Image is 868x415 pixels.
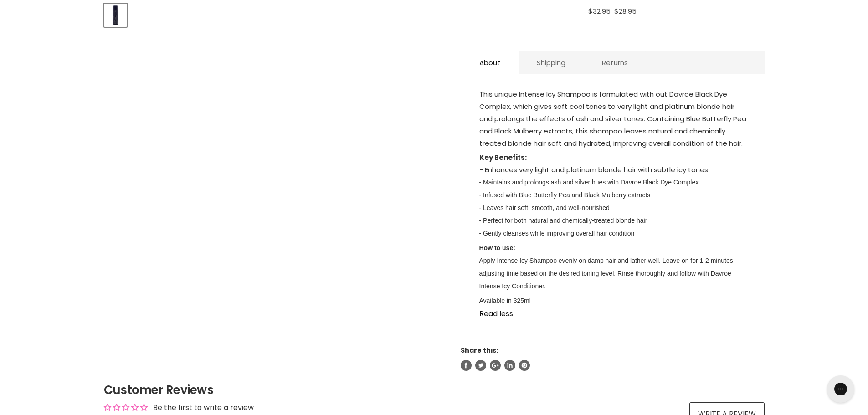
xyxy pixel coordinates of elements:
span: - Perfect for both natural and chemically-treated blonde hair [479,217,647,224]
a: Shipping [519,51,584,74]
span: Share this: [461,346,498,355]
span: - Leaves hair soft, smooth, and well-nourished [479,204,610,211]
span: This unique Intense Icy Shampoo is formulated with out Davroe Black Dye Complex, which gives soft... [479,89,746,148]
div: Product thumbnails [103,1,446,27]
div: Be the first to write a review [153,403,254,413]
span: - Maintains and prolongs ash and silver hues with Davroe Black Dye Complex. [479,179,701,186]
span: $32.95 [588,6,611,16]
aside: Share this: [461,346,765,371]
strong: Key Benefits: [479,153,527,162]
p: - Enhances very light and platinum blonde hair with subtle icy tones [479,151,746,241]
span: $28.95 [614,6,637,16]
a: About [461,51,519,74]
a: Returns [584,51,646,74]
span: - Gently cleanses while improving overall hair condition [479,230,635,237]
iframe: Gorgias live chat messenger [822,372,859,406]
img: Davroe Beyond Blonde Intense Icy Shampoo [105,5,126,26]
div: Average rating is 0.00 stars [104,402,148,413]
a: Read less [479,304,746,318]
h2: Customer Reviews [104,382,765,398]
span: Apply Intense Icy Shampoo evenly on damp hair and lather well. Leave on for 1-2 minutes, adjustin... [479,257,735,290]
button: Davroe Beyond Blonde Intense Icy Shampoo [104,4,127,27]
span: - Infused with Blue Butterfly Pea and Black Mulberry extracts [479,191,651,199]
strong: How to use: [479,244,515,251]
span: Available in 325ml [479,297,531,304]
